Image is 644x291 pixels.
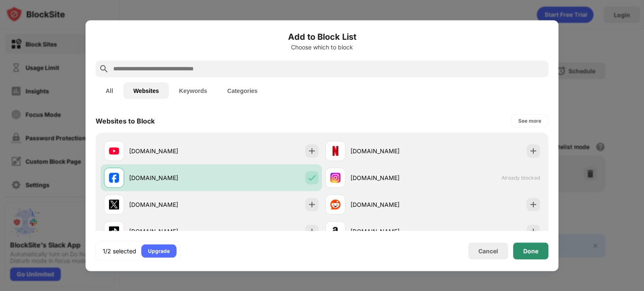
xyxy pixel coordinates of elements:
img: favicons [330,173,340,183]
div: Choose which to block [96,44,548,50]
img: favicons [330,199,340,209]
div: [DOMAIN_NAME] [129,147,211,155]
button: Keywords [169,82,217,99]
div: 1/2 selected [103,247,136,255]
div: [DOMAIN_NAME] [351,200,433,209]
img: favicons [109,146,119,156]
div: [DOMAIN_NAME] [129,227,211,236]
div: [DOMAIN_NAME] [351,227,433,236]
button: Categories [217,82,267,99]
div: Done [523,247,538,254]
div: [DOMAIN_NAME] [129,200,211,209]
img: favicons [330,146,340,156]
button: Websites [123,82,169,99]
img: favicons [109,226,119,236]
img: favicons [109,173,119,183]
img: search.svg [99,64,109,74]
div: [DOMAIN_NAME] [351,147,433,155]
img: favicons [330,226,340,236]
div: See more [518,116,541,125]
img: favicons [109,199,119,209]
button: All [96,82,123,99]
div: Cancel [478,247,498,255]
span: Already blocked [501,175,540,181]
div: [DOMAIN_NAME] [351,173,433,182]
div: Upgrade [148,247,170,255]
div: Websites to Block [96,116,155,125]
div: [DOMAIN_NAME] [129,173,211,182]
h6: Add to Block List [96,30,548,43]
